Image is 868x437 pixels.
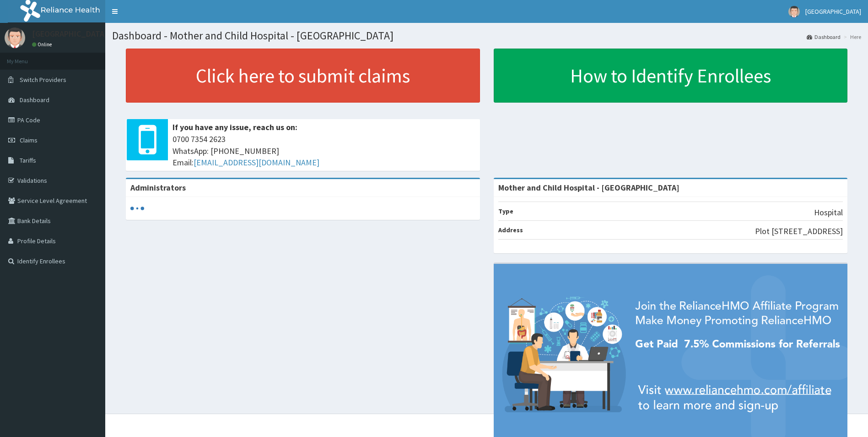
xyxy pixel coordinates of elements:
[194,157,319,168] a: [EMAIL_ADDRESS][DOMAIN_NAME]
[807,33,841,41] a: Dashboard
[173,122,297,132] b: If you have any issue, reach us on:
[498,207,513,215] b: Type
[494,49,848,103] a: How to Identify Enrollees
[5,27,25,48] img: User Image
[788,6,800,17] img: User Image
[112,30,861,42] h1: Dashboard - Mother and Child Hospital - [GEOGRAPHIC_DATA]
[130,182,186,193] b: Administrators
[20,96,49,104] span: Dashboard
[814,207,843,218] p: Hospital
[20,136,38,144] span: Claims
[755,225,843,237] p: Plot [STREET_ADDRESS]
[498,182,679,193] strong: Mother and Child Hospital - [GEOGRAPHIC_DATA]
[130,202,144,215] svg: audio-loading
[20,76,66,84] span: Switch Providers
[805,7,861,16] span: [GEOGRAPHIC_DATA]
[498,226,523,234] b: Address
[32,41,54,48] a: Online
[20,156,36,164] span: Tariffs
[126,49,480,103] a: Click here to submit claims
[173,133,475,169] span: 0700 7354 2623 WhatsApp: [PHONE_NUMBER] Email:
[841,33,861,41] li: Here
[32,30,108,38] p: [GEOGRAPHIC_DATA]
